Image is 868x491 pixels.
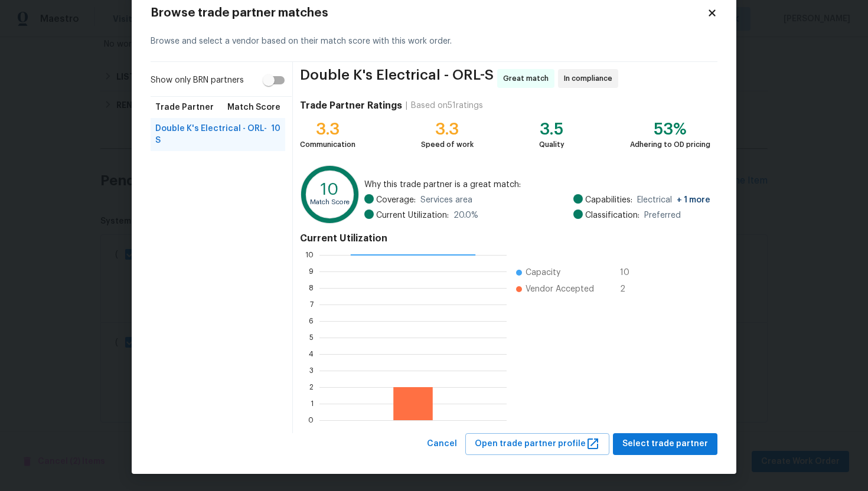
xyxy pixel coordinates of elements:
text: 1 [311,400,314,407]
span: Coverage: [376,194,416,206]
div: Quality [539,139,564,150]
span: Great match [503,73,553,84]
span: Classification: [585,210,639,221]
span: Current Utilization: [376,210,449,221]
span: Double K's Electrical - ORL-S [155,123,271,146]
span: 10 [271,123,280,146]
h2: Browse trade partner matches [151,7,707,19]
div: 3.3 [421,123,474,135]
h4: Current Utilization [300,233,710,244]
div: 53% [630,123,710,135]
h4: Trade Partner Ratings [300,100,402,112]
text: 5 [309,334,314,341]
span: Why this trade partner is a great match: [364,179,710,191]
text: 6 [309,317,314,325]
button: Select trade partner [613,433,717,455]
div: Communication [300,139,355,150]
span: Preferred [644,210,681,221]
div: | [402,100,411,112]
text: 9 [309,268,314,275]
div: 3.3 [300,123,355,135]
div: Speed of work [421,139,474,150]
span: Trade Partner [155,102,214,113]
span: Services area [420,194,472,206]
span: + 1 more [677,196,710,204]
span: Double K's Electrical - ORL-S [300,69,494,88]
span: 2 [620,283,639,295]
span: Match Score [227,102,280,113]
span: In compliance [564,73,617,84]
span: 10 [620,267,639,279]
text: 0 [308,417,314,424]
span: Vendor Accepted [526,283,594,295]
span: Capacity [526,267,560,279]
div: Adhering to OD pricing [630,139,710,150]
text: 10 [321,181,339,198]
span: Capabilities: [585,194,632,206]
text: 7 [310,301,314,308]
span: 20.0 % [453,210,478,221]
span: Show only BRN partners [151,74,244,87]
span: Select trade partner [622,437,708,451]
text: Match Score [310,199,350,205]
text: 8 [309,284,314,292]
button: Open trade partner profile [465,433,609,455]
span: Open trade partner profile [475,437,600,451]
text: 3 [309,367,314,374]
span: Electrical [637,194,710,206]
span: Cancel [427,437,457,451]
div: 3.5 [539,123,564,135]
div: Based on 51 ratings [411,100,483,112]
text: 4 [309,351,314,358]
text: 10 [305,251,314,258]
div: Browse and select a vendor based on their match score with this work order. [151,21,717,62]
text: 2 [309,384,314,391]
button: Cancel [422,433,462,455]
